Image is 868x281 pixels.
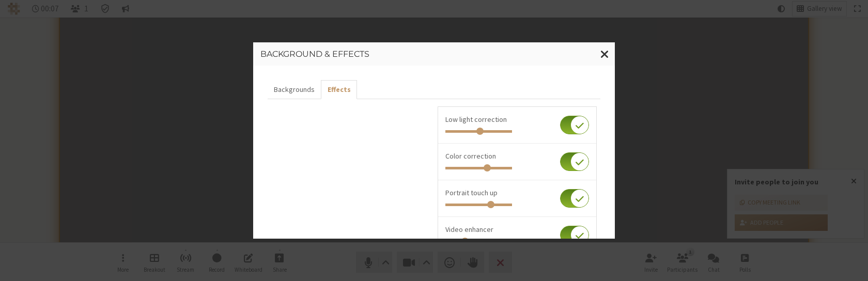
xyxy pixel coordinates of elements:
[445,115,507,124] span: Low light correction
[260,50,608,59] h3: Background & effects
[268,80,321,99] button: Backgrounds
[595,42,615,66] button: Close modal
[445,225,493,234] span: Video enhancer
[445,188,498,197] span: Portrait touch up
[445,151,496,161] span: Color correction
[321,80,357,99] button: Effects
